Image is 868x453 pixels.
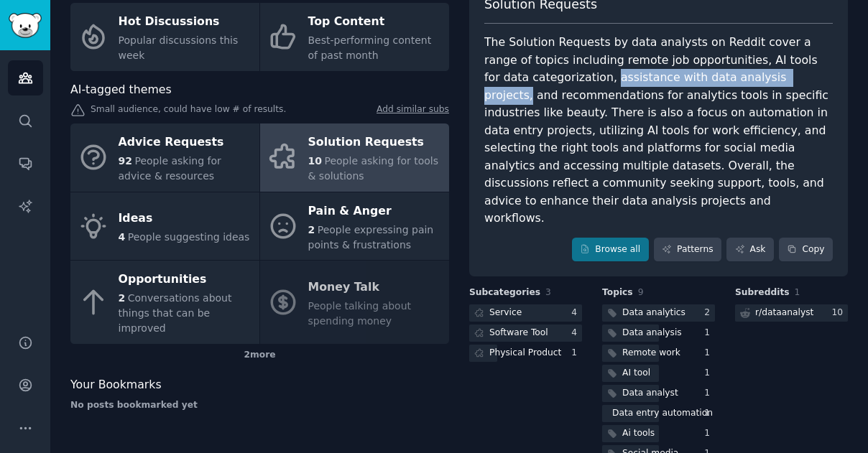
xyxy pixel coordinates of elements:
div: 4 [571,327,582,340]
a: r/dataanalyst10 [735,304,848,322]
span: People expressing pain points & frustrations [308,224,434,251]
span: Subreddits [735,286,790,299]
a: Service4 [469,304,582,322]
a: Ask [726,238,774,262]
a: Pain & Anger2People expressing pain points & frustrations [260,192,449,261]
span: AI-tagged themes [70,81,172,99]
span: Topics [602,286,633,299]
span: Your Bookmarks [70,376,162,394]
div: 4 [571,307,582,319]
a: Remote work1 [602,345,715,363]
div: Small audience, could have low # of results. [70,103,449,118]
div: 2 [704,307,715,319]
a: Advice Requests92People asking for advice & resources [70,123,259,192]
div: 1 [704,427,715,440]
a: Software Tool4 [469,324,582,342]
span: 4 [119,231,126,243]
a: Ideas4People suggesting ideas [70,192,259,261]
span: Conversations about things that can be improved [119,292,232,334]
a: Data analytics2 [602,304,715,322]
div: 1 [704,367,715,380]
div: Service [489,307,522,319]
div: Software Tool [489,327,548,340]
a: Solution Requests10People asking for tools & solutions [260,123,449,192]
span: 2 [119,292,126,304]
div: Data analyst [622,387,678,400]
div: Data analysis [622,327,682,340]
span: 10 [308,155,322,167]
a: Patterns [654,238,721,262]
span: People asking for tools & solutions [308,155,439,182]
span: Subcategories [469,286,540,299]
span: People suggesting ideas [128,231,250,243]
span: 1 [795,287,800,297]
div: Data analytics [622,307,685,319]
div: No posts bookmarked yet [70,399,449,412]
div: Opportunities [119,268,252,291]
div: Physical Product [489,347,561,360]
a: Hot DiscussionsPopular discussions this week [70,3,259,71]
a: Ai tools1 [602,425,715,443]
a: Opportunities2Conversations about things that can be improved [70,261,259,344]
div: The Solution Requests by data analysts on Reddit cover a range of topics including remote job opp... [484,34,833,228]
div: 1 [704,347,715,360]
div: 1 [704,327,715,340]
span: 9 [638,287,644,297]
span: 92 [119,155,132,167]
a: Data analysis1 [602,324,715,342]
a: Browse all [572,238,649,262]
div: 1 [571,347,582,360]
button: Copy [779,238,833,262]
span: Best-performing content of past month [308,34,432,61]
div: 10 [831,307,848,319]
img: GummySearch logo [9,13,42,38]
div: Top Content [308,11,442,34]
span: Popular discussions this week [119,34,239,61]
a: Data analyst1 [602,385,715,403]
span: 2 [308,224,315,235]
div: Advice Requests [119,131,252,154]
div: Solution Requests [308,131,442,154]
div: Ai tools [622,427,655,440]
a: Data entry automation1 [602,405,715,423]
a: Add similar subs [377,103,449,118]
div: Data entry automation [612,407,713,420]
div: 2 more [70,344,449,367]
div: Pain & Anger [308,200,442,223]
a: Physical Product1 [469,345,582,363]
div: AI tool [622,367,650,380]
div: Ideas [119,207,250,230]
div: 1 [704,387,715,400]
div: 1 [704,407,715,420]
a: Top ContentBest-performing content of past month [260,3,449,71]
div: Hot Discussions [119,11,252,34]
div: Remote work [622,347,680,360]
span: People asking for advice & resources [119,155,221,182]
span: 3 [545,287,551,297]
a: AI tool1 [602,365,715,383]
div: r/ dataanalyst [755,307,813,319]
